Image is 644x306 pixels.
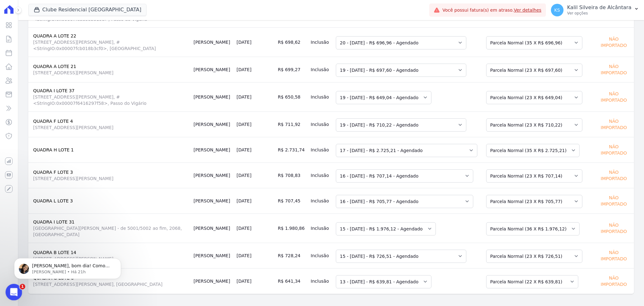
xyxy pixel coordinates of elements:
td: R$ 711,92 [275,111,308,137]
div: Não importado [596,142,631,157]
td: Inclusão [308,188,333,213]
td: Inclusão [308,111,333,137]
td: [PERSON_NAME] [191,57,234,82]
td: [DATE] [234,243,275,268]
td: Inclusão [308,27,333,57]
a: QUADRA F LOTE 4 [33,119,73,124]
a: Ver detalhes [514,8,541,13]
button: KS Kalil Silveira de Alcântara Ver opções [546,1,644,19]
a: QUADRA I LOTE 31 [33,219,75,224]
a: QUADRA L LOTE 3 [33,198,73,203]
td: Inclusão [308,82,333,111]
td: [PERSON_NAME] [191,188,234,213]
div: Não importado [596,274,631,289]
td: Inclusão [308,57,333,82]
div: Não importado [596,221,631,236]
iframe: Intercom notifications mensagem [5,245,130,289]
td: [PERSON_NAME] [191,243,234,268]
td: Inclusão [308,243,333,268]
td: [PERSON_NAME] [191,213,234,243]
td: R$ 728,24 [275,243,308,268]
div: Não importado [596,62,631,77]
button: Clube Residencial [GEOGRAPHIC_DATA] [28,4,147,16]
td: R$ 650,58 [275,82,308,111]
td: Inclusão [308,137,333,162]
div: Não importado [596,89,631,105]
td: [PERSON_NAME] [191,137,234,162]
div: Não importado [596,248,631,263]
div: Não importado [596,117,631,132]
p: Ver opções [567,11,631,16]
td: [DATE] [234,137,275,162]
td: R$ 698,62 [275,27,308,57]
a: QUADRA A LOTE 21 [33,64,76,69]
td: [DATE] [234,213,275,243]
div: Não importado [596,35,631,50]
span: [STREET_ADDRESS][PERSON_NAME], #<StringIO:0x00007fcb018b3cf0>, [GEOGRAPHIC_DATA] [33,39,189,52]
span: [STREET_ADDRESS][PERSON_NAME] [33,124,189,131]
span: [GEOGRAPHIC_DATA][PERSON_NAME] - de 5001/5002 ao fim, 2068, [GEOGRAPHIC_DATA] [33,225,189,238]
span: 1 [20,284,25,290]
td: R$ 641,34 [275,268,308,294]
a: QUADRA H LOTE 1 [33,147,74,152]
a: QUADRA F LOTE 3 [33,170,73,175]
td: [DATE] [234,27,275,57]
td: [DATE] [234,268,275,294]
span: Você possui fatura(s) em atraso. [442,7,541,14]
span: [STREET_ADDRESS][PERSON_NAME] [33,175,189,182]
td: R$ 699,27 [275,57,308,82]
td: [DATE] [234,111,275,137]
p: Kalil Silveira de Alcântara [567,4,631,11]
td: [PERSON_NAME] [191,111,234,137]
a: QUADRA A LOTE 22 [33,33,76,38]
td: R$ 2.731,74 [275,137,308,162]
td: [DATE] [234,57,275,82]
a: QUADRA I LOTE 37 [33,88,75,93]
div: Não importado [596,193,631,208]
span: [STREET_ADDRESS][PERSON_NAME] [33,70,189,76]
td: [PERSON_NAME] [191,82,234,111]
td: Inclusão [308,268,333,294]
td: [DATE] [234,188,275,213]
td: R$ 708,83 [275,162,308,188]
td: Inclusão [308,162,333,188]
td: [DATE] [234,162,275,188]
td: Inclusão [308,213,333,243]
span: [STREET_ADDRESS][PERSON_NAME], #<StringIO:0x00007f6416297f58>, Passo do Vigário [33,94,189,106]
td: [PERSON_NAME] [191,27,234,57]
td: R$ 1.980,86 [275,213,308,243]
td: [DATE] [234,82,275,111]
div: Não importado [596,168,631,183]
td: R$ 707,45 [275,188,308,213]
iframe: Intercom live chat [6,284,22,301]
td: [PERSON_NAME] [191,162,234,188]
td: [PERSON_NAME] [191,268,234,294]
span: KS [554,8,560,12]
